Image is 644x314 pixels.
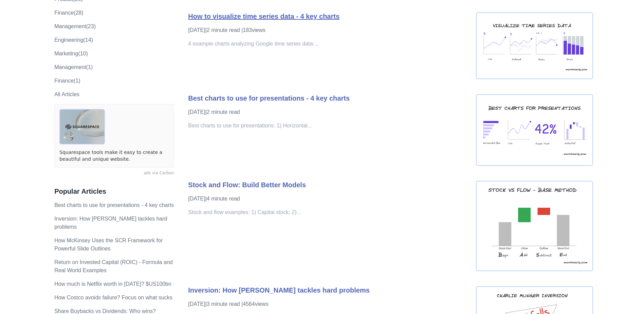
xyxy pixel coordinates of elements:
[54,295,172,300] a: How Costco avoids failure? Focus on what sucks
[54,78,80,84] a: Finance(1)
[188,40,469,48] p: 4 example charts analyzing Google time series data:...
[54,308,156,314] a: Share Buybacks vs Dividends: Who wins?
[54,216,167,230] a: Inversion: How [PERSON_NAME] tackles hard problems
[54,10,83,16] a: finance(28)
[188,13,339,20] a: How to visualize time series data - 4 key charts
[241,27,265,33] span: | 183 views
[54,281,171,287] a: How much is Netflix worth in [DATE]? $US100bn
[59,109,105,144] img: ads via Carbon
[188,286,370,294] a: Inversion: How [PERSON_NAME] tackles hard problems
[54,51,88,56] a: marketing(10)
[188,94,350,102] a: Best charts to use for presentations - 4 key charts
[54,170,174,176] a: ads via Carbon
[59,149,169,162] a: Squarespace tools make it easy to create a beautiful and unique website.
[476,181,593,271] img: stock and flow
[476,12,593,80] img: time-series
[188,108,469,116] p: [DATE] | 2 minute read
[188,300,469,308] p: [DATE] | 3 minute read
[54,202,174,208] a: Best charts to use for presentations - 4 key charts
[54,64,93,70] a: Management(1)
[188,208,469,216] p: Stock and flow examples: 1) Capital stock; 2)...
[54,91,79,97] a: All Articles
[188,195,469,203] p: [DATE] | 4 minute read
[188,122,469,130] p: Best charts to use for presentations: 1) Horizontal...
[54,23,96,29] a: management(23)
[54,259,173,273] a: Return on Invested Capital (ROIC) - Formula and Real World Examples
[54,187,174,196] h3: Popular Articles
[54,238,163,251] a: How McKinsey Uses the SCR Framework for Powerful Slide Outlines
[476,94,593,166] img: best chart presentaion
[241,301,269,307] span: | 4564 views
[188,26,469,34] p: [DATE] | 2 minute read
[54,37,93,43] a: engineering(14)
[188,181,306,189] a: Stock and Flow: Build Better Models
